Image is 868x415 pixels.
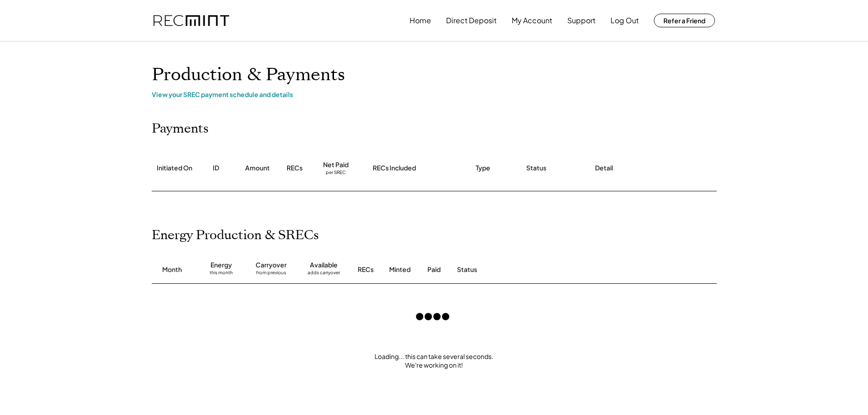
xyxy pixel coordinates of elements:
div: Carryover [256,261,287,270]
div: Energy [211,261,232,270]
button: My Account [512,11,552,30]
button: Log Out [611,11,639,30]
div: per SREC [326,169,346,176]
div: Initiated On [157,164,192,173]
div: ID [213,164,219,173]
div: Available [310,261,338,270]
div: Paid [427,265,441,274]
img: recmint-logotype%403x.png [154,15,229,26]
button: Support [567,11,596,30]
div: RECs Included [373,164,416,173]
div: adds carryover [308,270,340,279]
div: from previous [256,270,286,279]
div: RECs [287,164,303,173]
div: Status [457,265,612,274]
div: Net Paid [323,160,349,169]
div: Month [162,265,182,274]
div: Loading... this can take several seconds. We're working on it! [143,352,726,370]
div: Minted [389,265,411,274]
button: Home [410,11,431,30]
button: Refer a Friend [654,14,715,27]
div: Type [476,164,490,173]
div: Amount [245,164,270,173]
div: RECs [358,265,374,274]
div: Status [526,164,546,173]
div: Detail [595,164,613,173]
h2: Energy Production & SRECs [152,228,319,243]
div: this month [210,270,233,279]
button: Direct Deposit [446,11,497,30]
h1: Production & Payments [152,64,717,86]
h2: Payments [152,121,209,137]
div: View your SREC payment schedule and details [152,90,717,98]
